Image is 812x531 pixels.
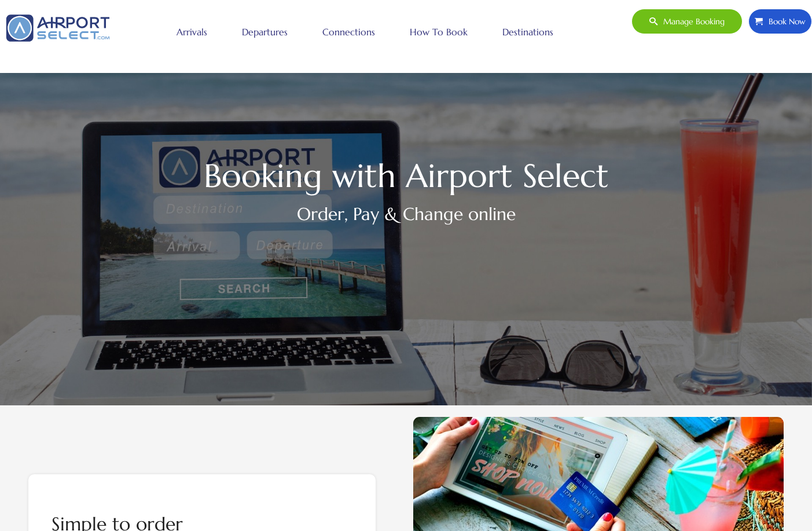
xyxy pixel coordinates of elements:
a: How to book [407,17,471,46]
a: Departures [239,17,291,46]
a: Manage booking [631,9,743,34]
a: Destinations [499,17,556,46]
a: Connections [319,17,378,46]
h2: Order, Pay & Change online [28,201,784,227]
a: Book Now [748,9,812,34]
span: Book Now [763,9,806,34]
a: Arrivals [174,17,210,46]
span: Manage booking [657,9,725,34]
h1: Booking with Airport Select [28,163,784,189]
